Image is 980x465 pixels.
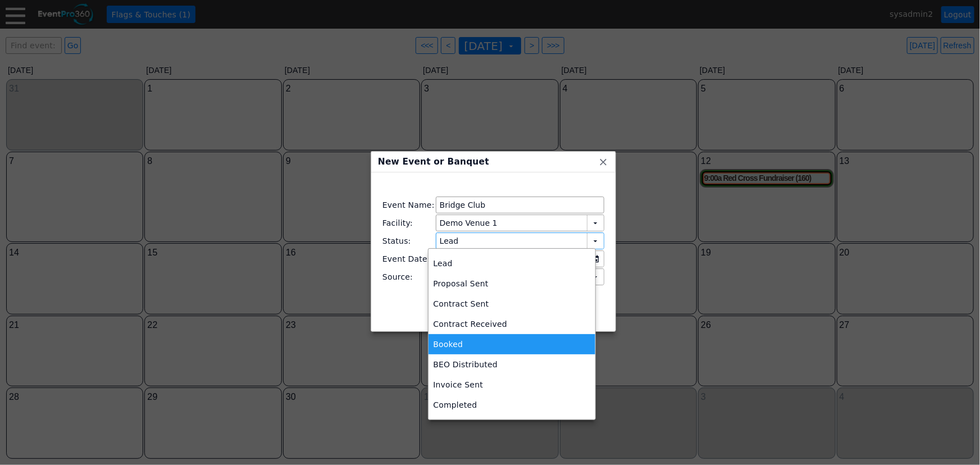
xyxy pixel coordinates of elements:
[382,215,435,231] td: Facility:
[429,294,595,314] div: Contract Sent
[382,233,435,249] td: Status:
[428,248,595,420] div: dijit_form_FilteringSelect_10_popup
[378,157,489,167] span: New Event or Banquet
[429,253,595,273] div: Lead
[429,354,595,375] div: BEO Distributed
[429,375,595,395] div: Invoice Sent
[382,197,435,213] td: Event Name:
[382,250,435,267] td: Event Date:
[382,268,435,285] td: Source:
[429,273,595,294] div: Proposal Sent
[429,314,595,334] div: Contract Received
[429,395,595,415] div: Completed
[429,334,595,354] div: Booked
